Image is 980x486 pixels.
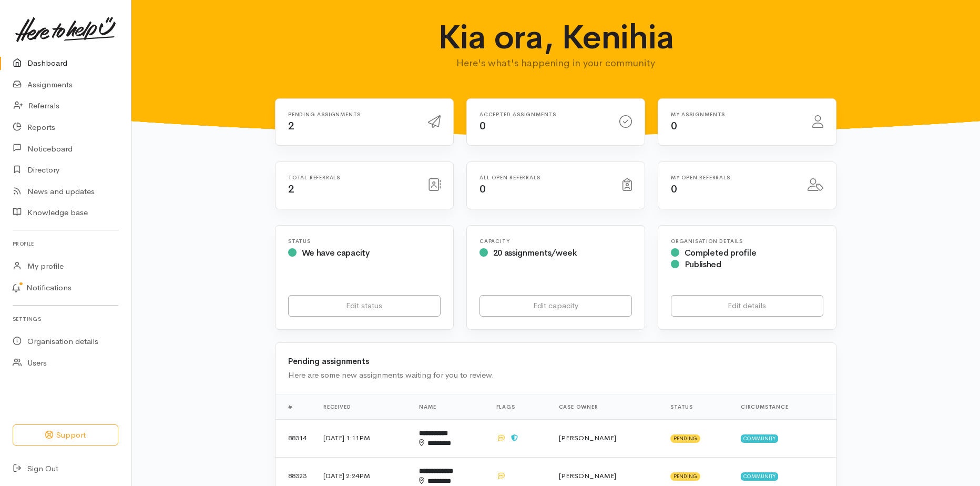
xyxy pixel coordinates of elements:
[275,394,315,419] th: #
[550,394,662,419] th: Case Owner
[670,434,700,443] span: Pending
[671,175,795,180] h6: My open referrals
[479,295,632,317] a: Edit capacity
[479,119,486,133] span: 0
[671,183,677,196] span: 0
[671,119,677,133] span: 0
[288,238,441,244] h6: Status
[356,19,756,56] h1: Kia ora, Kenihia
[479,112,607,117] h6: Accepted assignments
[479,183,486,196] span: 0
[671,238,823,244] h6: Organisation Details
[479,175,610,180] h6: All open referrals
[275,419,315,457] td: 88314
[493,247,577,258] span: 20 assignments/week
[288,356,369,366] b: Pending assignments
[288,369,823,381] div: Here are some new assignments waiting for you to review.
[302,247,370,258] span: We have capacity
[356,56,756,70] p: Here's what's happening in your community
[670,472,700,481] span: Pending
[741,472,778,481] span: Community
[479,238,632,244] h6: Capacity
[288,119,294,133] span: 2
[671,295,823,317] a: Edit details
[685,247,757,258] span: Completed profile
[315,394,411,419] th: Received
[288,175,415,180] h6: Total referrals
[13,424,118,446] button: Support
[671,112,800,117] h6: My assignments
[732,394,836,419] th: Circumstance
[13,312,118,326] h6: Settings
[488,394,550,419] th: Flags
[315,419,411,457] td: [DATE] 1:11PM
[288,295,441,317] a: Edit status
[685,259,721,270] span: Published
[13,237,118,251] h6: Profile
[411,394,487,419] th: Name
[741,434,778,443] span: Community
[550,419,662,457] td: [PERSON_NAME]
[662,394,732,419] th: Status
[288,183,294,196] span: 2
[288,112,415,117] h6: Pending assignments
